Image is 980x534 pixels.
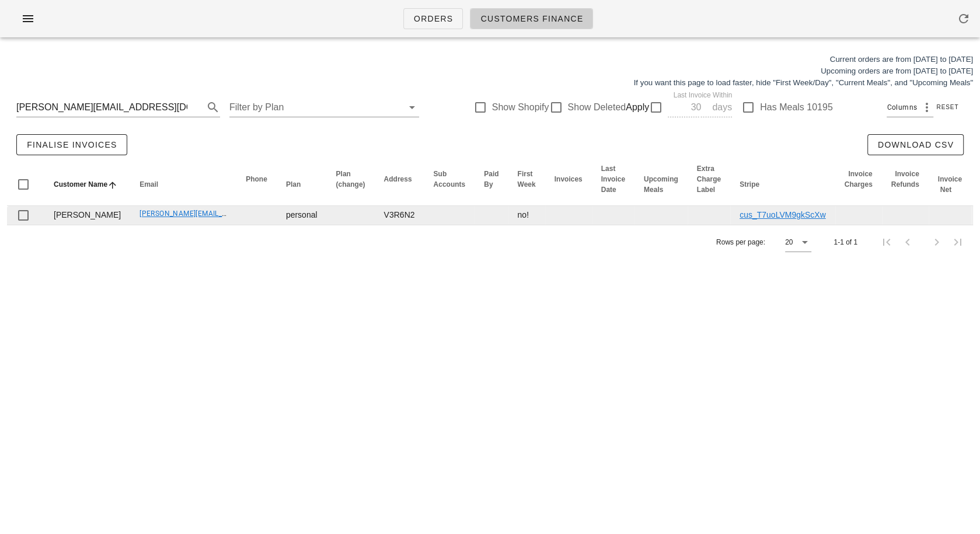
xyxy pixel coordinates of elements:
td: no! [508,206,545,225]
span: Plan [286,180,301,189]
th: Last Invoice Date: Not sorted. Activate to sort ascending. [592,163,634,206]
span: Invoice Net [938,175,962,194]
button: Reset [933,102,964,113]
th: Customer Name: Sorted ascending. Activate to sort descending. [44,163,130,206]
span: Extra Charge Label [697,165,721,194]
div: 20Rows per page: [785,233,811,252]
th: Stripe: Not sorted. Activate to sort ascending. [730,163,835,206]
th: Invoice Net: Not sorted. Activate to sort ascending. [929,163,971,206]
span: Finalise Invoices [26,140,117,149]
th: Upcoming Meals: Not sorted. Activate to sort ascending. [634,163,688,206]
span: Reset [936,104,958,110]
label: Show Deleted [567,102,626,113]
th: Paid By: Not sorted. Activate to sort ascending. [475,163,508,206]
span: Last Invoice Date [601,165,625,194]
button: Download CSV [867,134,964,155]
div: days [710,102,732,113]
span: Download CSV [877,140,954,149]
div: 1-1 of 1 [833,237,857,247]
div: 20 [785,237,793,247]
span: Customers Finance [480,14,583,23]
label: Show Shopify [492,102,549,113]
span: Orders [413,14,454,23]
td: V3R6N2 [375,206,424,225]
th: Address: Not sorted. Activate to sort ascending. [375,163,424,206]
div: Columns [887,98,933,117]
span: First Week [517,170,535,189]
div: Filter by Plan [229,98,419,117]
a: [PERSON_NAME][EMAIL_ADDRESS][DOMAIN_NAME] [139,210,312,218]
span: Apply [626,100,649,114]
th: Sub Accounts: Not sorted. Activate to sort ascending. [424,163,475,206]
td: personal [277,206,327,225]
span: Invoice Refunds [891,170,919,189]
span: Paid By [484,170,498,189]
span: Columns [887,102,917,113]
span: Customer Name [54,180,107,189]
span: Sub Accounts [433,170,465,189]
span: Invoices [554,175,583,183]
a: cus_T7uoLVM9gkScXw [740,210,826,219]
th: Invoice Refunds: Not sorted. Activate to sort ascending. [882,163,929,206]
span: Email [139,180,158,189]
span: Plan (change) [336,170,365,189]
span: Invoice Charges [845,170,873,189]
span: Phone [246,175,267,183]
span: Address [384,175,412,183]
th: Plan: Not sorted. Activate to sort ascending. [277,163,327,206]
th: Email: Not sorted. Activate to sort ascending. [130,163,236,206]
button: Finalise Invoices [16,134,127,155]
th: Plan (change): Not sorted. Activate to sort ascending. [327,163,375,206]
th: Phone: Not sorted. Activate to sort ascending. [236,163,277,206]
label: Last Invoice Within [673,91,732,100]
span: Stripe [740,180,759,189]
th: Invoice Charges: Not sorted. Activate to sort ascending. [835,163,882,206]
label: Has Meals 10195 [760,102,833,113]
span: Upcoming Meals [644,175,678,194]
th: Invoices: Not sorted. Activate to sort ascending. [545,163,592,206]
th: Extra Charge Label: Not sorted. Activate to sort ascending. [688,163,730,206]
th: First Week: Not sorted. Activate to sort ascending. [508,163,545,206]
td: [PERSON_NAME] [44,206,130,225]
div: Rows per page: [716,225,811,259]
a: Orders [403,8,463,29]
a: Customers Finance [470,8,593,29]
